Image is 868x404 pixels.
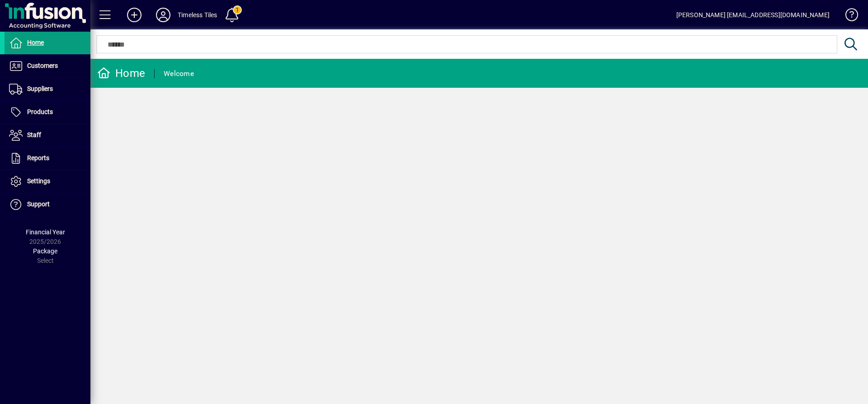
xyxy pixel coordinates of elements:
a: Customers [5,55,90,77]
span: Home [27,39,44,46]
button: Add [120,7,149,23]
span: Reports [27,154,49,162]
div: Welcome [164,67,194,81]
a: Staff [5,124,90,147]
span: Settings [27,177,50,185]
a: Settings [5,170,90,193]
span: Suppliers [27,85,53,92]
a: Products [5,101,90,124]
a: Knowledge Base [839,2,857,31]
span: Support [27,200,50,208]
div: Home [97,66,145,81]
span: Staff [27,131,41,138]
span: Customers [27,62,58,69]
button: Profile [149,7,178,23]
a: Support [5,193,90,216]
a: Suppliers [5,78,90,100]
div: [PERSON_NAME] [EMAIL_ADDRESS][DOMAIN_NAME] [676,8,830,22]
span: Financial Year [26,228,65,236]
div: Timeless Tiles [178,8,217,22]
span: Products [27,108,53,115]
span: Package [33,247,57,255]
a: Reports [5,147,90,170]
